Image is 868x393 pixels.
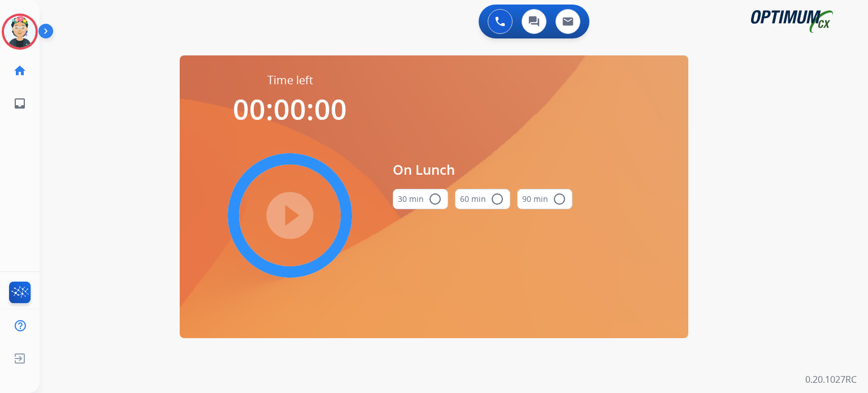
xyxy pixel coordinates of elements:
[13,97,27,110] mat-icon: inbox
[4,16,36,47] img: avatar
[491,192,504,206] mat-icon: radio_button_unchecked
[393,189,448,209] button: 30 min
[267,72,313,88] span: Time left
[428,192,442,206] mat-icon: radio_button_unchecked
[393,159,572,180] span: On Lunch
[455,189,510,209] button: 60 min
[805,373,857,386] p: 0.20.1027RC
[517,189,572,209] button: 90 min
[13,64,27,77] mat-icon: home
[553,192,566,206] mat-icon: radio_button_unchecked
[233,90,347,128] span: 00:00:00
